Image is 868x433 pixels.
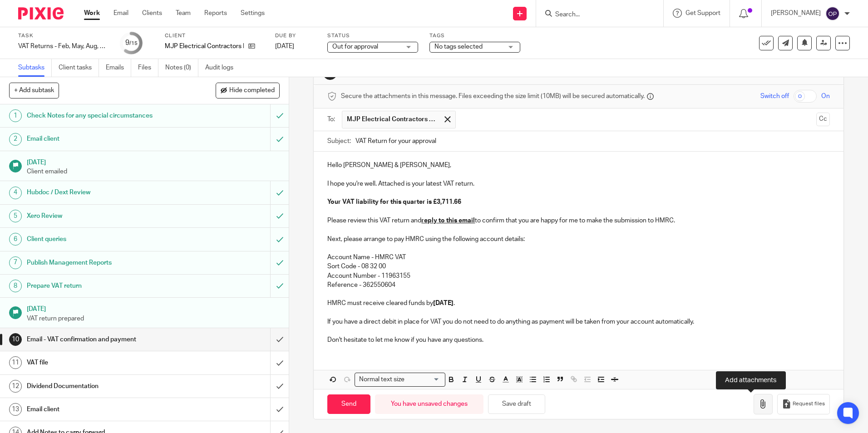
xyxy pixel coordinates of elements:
[27,279,183,293] h1: Prepare VAT return
[106,59,131,77] a: Emails
[27,314,280,323] p: VAT return prepared
[113,9,128,18] a: Email
[165,42,244,51] p: MJP Electrical Contractors Ltd
[27,356,183,369] h1: VAT file
[327,271,829,280] p: Account Number - 11963155
[9,403,22,416] div: 13
[27,302,280,314] h1: [DATE]
[84,9,100,18] a: Work
[327,115,337,124] label: To:
[9,83,59,98] button: + Add subtask
[760,92,789,101] span: Switch off
[9,233,22,246] div: 6
[327,299,829,308] p: HMRC must receive cleared funds by .
[27,167,280,176] p: Client emailed
[176,9,191,18] a: Team
[327,216,829,225] p: Please review this VAT return and to confirm that you are happy for me to make the submission to ...
[165,32,264,39] label: Client
[9,187,22,199] div: 4
[138,59,158,77] a: Files
[327,335,829,344] p: Don't hesitate to let me know if you have any questions.
[275,43,294,49] span: [DATE]
[821,92,830,101] span: On
[777,394,830,414] button: Request files
[27,256,183,270] h1: Publish Management Reports
[327,235,829,244] p: Next, please arrange to pay HMRC using the following account details:
[488,394,545,414] button: Save draft
[341,92,645,101] span: Secure the attachments in this message. Files exceeding the size limit (10MB) will be secured aut...
[434,44,483,50] span: No tags selected
[18,42,109,51] div: VAT Returns - Feb, May, Aug, Nov
[9,333,22,346] div: 10
[9,380,22,393] div: 12
[129,41,138,46] small: /15
[327,137,351,146] label: Subject:
[327,253,829,262] p: Account Name - HMRC VAT
[347,115,438,124] span: MJP Electrical Contractors Ltd
[327,280,829,290] p: Reference - 362550604
[216,83,280,98] button: Hide completed
[142,9,162,18] a: Clients
[27,333,183,346] h1: Email - VAT confirmation and payment
[327,32,418,39] label: Status
[27,156,280,167] h1: [DATE]
[327,179,829,188] p: I hope you're well. Attached is your latest VAT return.
[9,256,22,269] div: 7
[204,9,227,18] a: Reports
[205,59,240,77] a: Audit logs
[241,9,265,18] a: Settings
[771,9,821,18] p: [PERSON_NAME]
[327,317,829,326] p: If you have a direct debit in place for VAT you do not need to do anything as payment will be tak...
[686,10,720,16] span: Get Support
[433,300,454,306] strong: [DATE]
[357,375,406,384] span: Normal text size
[327,161,829,170] p: Hello [PERSON_NAME] & [PERSON_NAME],
[27,379,183,393] h1: Dividend Documentation
[27,132,183,146] h1: Email client
[18,59,52,77] a: Subtasks
[793,400,825,408] span: Request files
[332,44,378,50] span: Out for approval
[9,210,22,222] div: 5
[27,232,183,246] h1: Client queries
[18,32,109,39] label: Task
[27,209,183,223] h1: Xero Review
[165,59,198,77] a: Notes (0)
[816,113,830,126] button: Cc
[18,7,64,20] img: Pixie
[327,199,461,205] strong: Your VAT liability for this quarter is £3,711.66
[355,373,445,387] div: Search for option
[429,32,520,39] label: Tags
[275,32,316,39] label: Due by
[9,356,22,369] div: 11
[327,262,829,271] p: Sort Code - 08 32 00
[327,394,370,414] input: Send
[9,280,22,292] div: 8
[825,6,840,21] img: svg%3E
[9,109,22,122] div: 1
[27,403,183,416] h1: Email client
[9,133,22,146] div: 2
[27,109,183,123] h1: Check Notes for any special circumstances
[421,217,475,224] u: reply to this email
[375,394,483,414] div: You have unsaved changes
[125,38,138,48] div: 9
[229,87,275,94] span: Hide completed
[27,186,183,199] h1: Hubdoc / Dext Review
[407,375,440,384] input: Search for option
[554,11,636,19] input: Search
[59,59,99,77] a: Client tasks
